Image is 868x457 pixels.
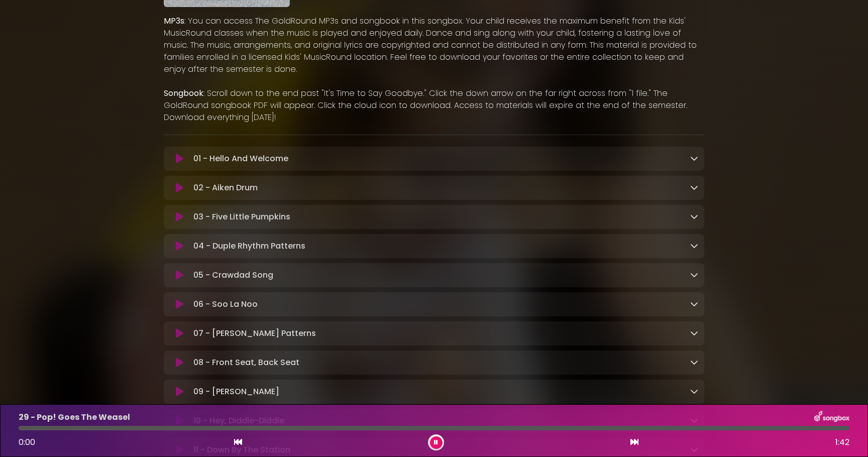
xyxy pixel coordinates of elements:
p: 04 - Duple Rhythm Patterns [193,240,305,252]
span: 1:42 [835,436,849,448]
strong: MP3s [164,15,184,27]
img: songbox-logo-white.png [814,411,849,424]
strong: Songbook [164,87,203,99]
p: 03 - Five Little Pumpkins [193,211,290,223]
p: : Scroll down to the end past "It's Time to Say Goodbye." Click the down arrow on the far right a... [164,87,704,124]
p: 06 - Soo La Noo [193,298,258,310]
p: 08 - Front Seat, Back Seat [193,357,299,369]
p: 02 - Aiken Drum [193,182,258,194]
p: 29 - Pop! Goes The Weasel [19,411,130,423]
p: 05 - Crawdad Song [193,269,273,281]
p: : You can access The GoldRound MP3s and songbook in this songbox. Your child receives the maximum... [164,15,704,75]
p: 09 - [PERSON_NAME] [193,386,279,398]
p: 07 - [PERSON_NAME] Patterns [193,327,316,339]
span: 0:00 [19,436,35,448]
p: 01 - Hello And Welcome [193,153,288,165]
